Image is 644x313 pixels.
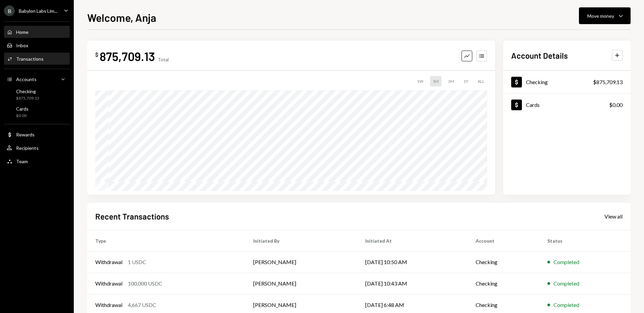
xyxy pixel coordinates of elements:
[4,5,15,16] div: B
[100,49,155,64] div: 875,709.13
[357,251,468,273] td: [DATE] 10:50 AM
[4,53,70,65] a: Transactions
[604,212,623,220] a: View all
[526,79,548,85] div: Checking
[16,106,29,112] div: Cards
[4,86,70,103] a: Checking$875,709.13
[16,159,28,164] div: Team
[19,8,57,14] div: Babylon Labs Lim...
[16,76,37,82] div: Accounts
[87,11,156,24] h1: Welcome, Anja
[503,71,631,93] a: Checking$875,709.13
[245,251,357,273] td: [PERSON_NAME]
[4,73,70,85] a: Accounts
[553,301,579,309] div: Completed
[87,230,245,251] th: Type
[445,76,457,86] div: 3M
[461,76,471,86] div: 1Y
[95,211,169,222] h2: Recent Transactions
[16,132,35,137] div: Rewards
[579,7,631,24] button: Move money
[468,251,540,273] td: Checking
[357,273,468,294] td: [DATE] 10:43 AM
[16,29,29,35] div: Home
[414,76,426,86] div: 1W
[16,88,39,94] div: Checking
[95,301,122,309] div: Withdrawal
[245,273,357,294] td: [PERSON_NAME]
[245,230,357,251] th: Initiated By
[4,155,70,167] a: Team
[95,51,98,58] div: $
[526,102,540,108] div: Cards
[553,279,579,288] div: Completed
[468,230,540,251] th: Account
[16,43,28,48] div: Inbox
[503,93,631,116] a: Cards$0.00
[475,76,487,86] div: ALL
[4,26,70,38] a: Home
[95,279,122,288] div: Withdrawal
[553,258,579,266] div: Completed
[95,258,122,266] div: Withdrawal
[539,230,631,251] th: Status
[16,56,44,62] div: Transactions
[128,301,156,309] div: 4,667 USDC
[511,50,568,61] h2: Account Details
[4,142,70,154] a: Recipients
[16,113,29,119] div: $0.00
[158,57,169,62] div: Total
[468,273,540,294] td: Checking
[128,279,162,288] div: 100,000 USDC
[128,258,146,266] div: 1 USDC
[16,145,39,151] div: Recipients
[609,101,623,109] div: $0.00
[604,213,623,220] div: View all
[4,104,70,120] a: Cards$0.00
[16,96,39,101] div: $875,709.13
[4,128,70,140] a: Rewards
[430,76,441,86] div: 1M
[587,12,614,19] div: Move money
[593,78,623,86] div: $875,709.13
[357,230,468,251] th: Initiated At
[4,39,70,51] a: Inbox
